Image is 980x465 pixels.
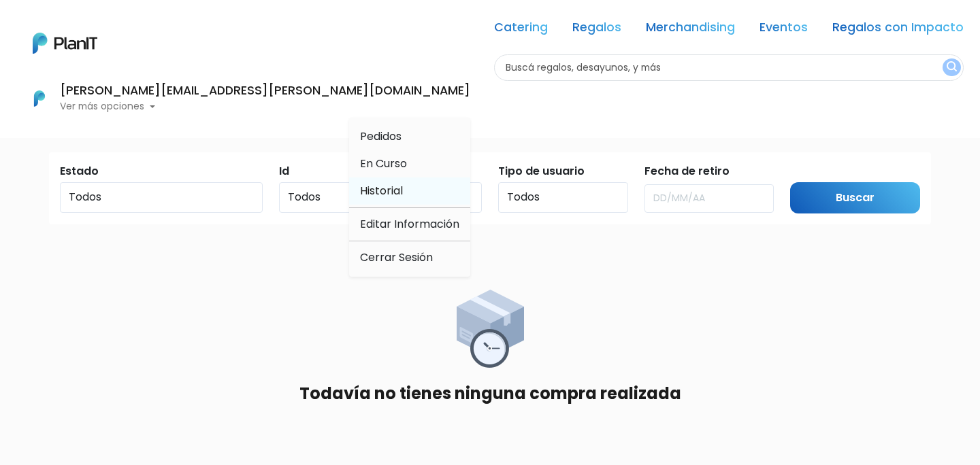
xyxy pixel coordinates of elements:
[572,22,621,38] a: Regalos
[60,102,470,111] p: Ver más opciones
[349,150,470,177] a: En Curso
[494,54,964,81] input: Buscá regalos, desayunos, y más
[24,84,54,114] img: PlanIt Logo
[360,156,407,171] span: En Curso
[646,22,735,38] a: Merchandising
[457,290,524,368] img: order_placed-5f5e6e39e5ae547ca3eba8c261e01d413ae1761c3de95d077eb410d5aebd280f.png
[349,211,470,238] a: Editar Información
[70,13,196,39] div: ¿Necesitás ayuda?
[947,61,957,74] img: search_button-432b6d5273f82d61273b3651a40e1bd1b912527efae98b1b7a1b2c0702e16a8d.svg
[498,163,585,179] label: Tipo de usuario
[832,22,964,38] a: Regalos con Impacto
[299,384,681,404] h4: Todavía no tienes ninguna compra realizada
[790,163,830,179] label: Submit
[494,22,548,38] a: Catering
[360,183,403,199] span: Historial
[790,182,920,214] input: Buscar
[759,22,808,38] a: Eventos
[349,177,470,205] a: Historial
[60,163,99,179] label: Estado
[33,33,97,54] img: PlanIt Logo
[279,163,289,179] label: Id
[644,163,730,179] label: Fecha de retiro
[16,81,470,116] button: PlanIt Logo [PERSON_NAME][EMAIL_ADDRESS][PERSON_NAME][DOMAIN_NAME] Ver más opciones
[349,244,470,271] a: Cerrar Sesión
[360,128,402,144] span: Pedidos
[60,85,470,97] h6: [PERSON_NAME][EMAIL_ADDRESS][PERSON_NAME][DOMAIN_NAME]
[644,184,774,213] input: DD/MM/AA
